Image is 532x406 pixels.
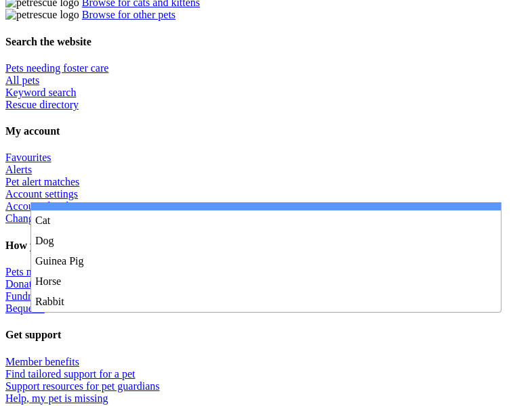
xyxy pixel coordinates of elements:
[31,210,501,231] li: Cat
[5,392,108,404] a: Help, my pet is missing
[5,329,527,341] h4: Get support
[5,200,73,212] a: Account details
[5,125,527,137] h4: My account
[5,164,32,175] a: Alerts
[5,9,79,21] img: petrescue logo
[5,99,79,110] a: Rescue directory
[5,356,79,367] a: Member benefits
[31,231,501,251] li: Dog
[5,152,52,163] a: Favourites
[31,271,501,292] li: Horse
[5,278,37,290] a: Donate
[31,251,501,271] li: Guinea Pig
[5,176,79,187] a: Pet alert matches
[5,266,108,277] a: Pets needing foster care
[5,302,45,314] a: Bequests
[5,62,108,74] a: Pets needing foster care
[5,368,136,380] a: Find tailored support for a pet
[31,292,501,312] li: Rabbit
[5,380,160,392] a: Support resources for pet guardians
[5,212,82,224] a: Change password
[82,9,176,20] a: Browse for other pets
[5,36,527,48] h4: Search the website
[5,87,76,98] a: Keyword search
[5,188,78,200] a: Account settings
[5,74,39,86] a: All pets
[5,290,48,302] a: Fundraise
[5,240,527,252] h4: How you can help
